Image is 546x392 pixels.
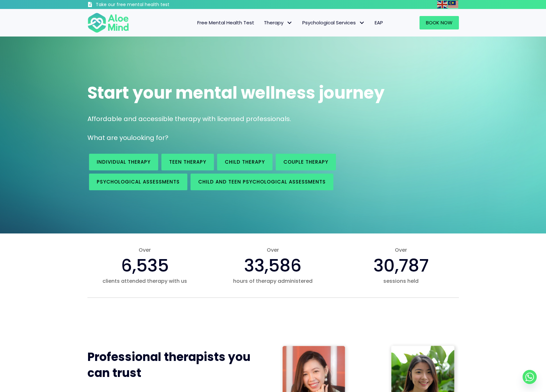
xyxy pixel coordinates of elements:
span: Free Mental Health Test [197,19,254,26]
span: Child Therapy [225,159,265,165]
span: hours of therapy administered [215,277,330,285]
span: looking for? [131,133,168,142]
span: sessions held [343,277,459,285]
span: Individual therapy [97,159,151,165]
span: Therapy: submenu [285,18,294,28]
span: Professional therapists you can trust [87,349,250,381]
span: 6,535 [121,253,169,278]
a: Teen Therapy [161,154,214,170]
span: Couple therapy [283,159,328,165]
span: Psychological assessments [97,178,180,185]
span: Therapy [264,19,293,26]
span: Child and Teen Psychological assessments [198,178,326,185]
a: English [437,1,448,8]
img: en [437,1,447,8]
span: Psychological Services [302,19,365,26]
a: TherapyTherapy: submenu [259,16,297,29]
a: Psychological ServicesPsychological Services: submenu [297,16,370,29]
a: Book Now [420,16,459,29]
a: EAP [370,16,388,29]
a: Child and Teen Psychological assessments [191,174,333,190]
span: Over [87,246,203,254]
span: Psychological Services: submenu [357,18,367,28]
span: Over [343,246,459,254]
span: Over [215,246,330,254]
a: Malay [448,1,459,8]
span: clients attended therapy with us [87,277,203,285]
a: Couple therapy [276,154,336,170]
span: Teen Therapy [169,159,206,165]
span: What are you [87,133,131,142]
nav: Menu [137,16,388,29]
a: Psychological assessments [89,174,187,190]
a: Whatsapp [523,370,537,384]
span: 33,586 [244,253,302,278]
img: Aloe mind Logo [87,12,129,33]
a: Take our free mental health test [87,2,204,9]
p: Affordable and accessible therapy with licensed professionals. [87,114,459,124]
img: ms [448,1,458,8]
span: 30,787 [373,253,429,278]
h3: Take our free mental health test [96,2,204,8]
a: Free Mental Health Test [192,16,259,29]
span: Start your mental wellness journey [87,81,385,104]
a: Individual therapy [89,154,158,170]
a: Child Therapy [217,154,273,170]
span: Book Now [426,19,452,26]
span: EAP [375,19,383,26]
